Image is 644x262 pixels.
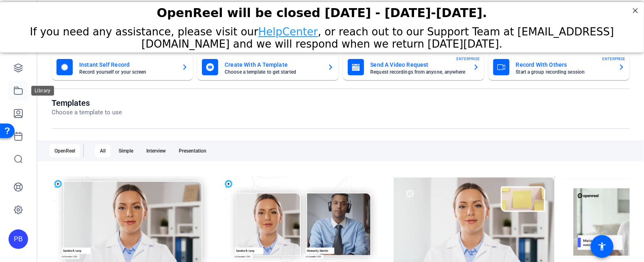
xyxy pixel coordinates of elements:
[52,108,122,117] p: Choose a template to use
[10,4,634,18] div: OpenReel will be closed [DATE] - [DATE]-[DATE].
[95,144,111,157] div: All
[343,54,484,80] button: Send A Video RequestRequest recordings from anyone, anywhereENTERPRISE
[141,144,171,157] div: Interview
[516,70,612,74] mat-card-subtitle: Start a group recording session
[79,70,175,74] mat-card-subtitle: Record yourself or your screen
[114,144,138,157] div: Simple
[9,229,28,249] div: PB
[50,144,80,157] div: OpenReel
[79,60,175,70] mat-card-title: Instant Self Record
[31,86,54,96] div: Library
[30,24,614,48] span: If you need any assistance, please visit our , or reach out to our Support Team at [EMAIL_ADDRESS...
[597,242,607,251] mat-icon: accessibility
[52,98,122,108] h1: Templates
[258,24,318,36] a: HelpCenter
[371,60,466,70] mat-card-title: Send A Video Request
[225,70,321,74] mat-card-subtitle: Choose a template to get started
[174,144,211,157] div: Presentation
[457,56,480,62] span: ENTERPRISE
[197,54,338,80] button: Create With A TemplateChoose a template to get started
[516,60,612,70] mat-card-title: Record With Others
[225,60,321,70] mat-card-title: Create With A Template
[488,54,630,80] button: Record With OthersStart a group recording sessionENTERPRISE
[371,70,466,74] mat-card-subtitle: Request recordings from anyone, anywhere
[52,54,193,80] button: Instant Self RecordRecord yourself or your screen
[602,56,626,62] span: ENTERPRISE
